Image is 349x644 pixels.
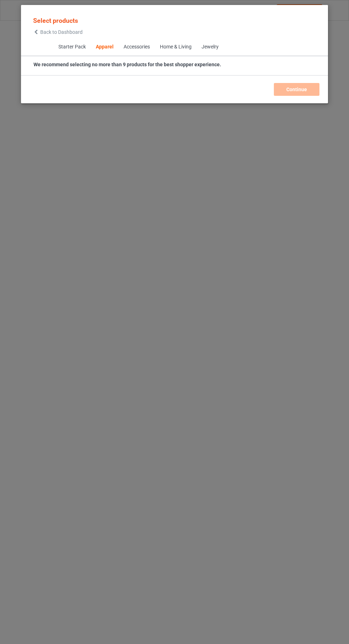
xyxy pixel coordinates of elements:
[40,29,83,35] span: Back to Dashboard
[53,38,90,56] span: Starter Pack
[201,43,218,51] div: Jewelry
[95,43,113,51] div: Apparel
[33,62,221,67] strong: We recommend selecting no more than 9 products for the best shopper experience.
[33,17,78,24] span: Select products
[123,43,150,51] div: Accessories
[160,43,191,51] div: Home & Living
